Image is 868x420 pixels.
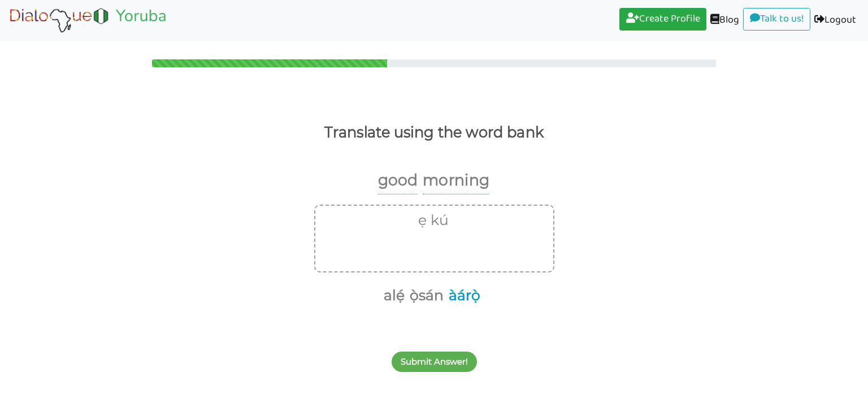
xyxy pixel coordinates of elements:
a: Talk to us! [743,8,810,31]
button: àárọ̀ [445,285,480,306]
button: ọ̀sán [406,285,444,306]
button: alẹ́ [380,285,405,306]
p: morning [422,167,489,194]
button: ẹ kú [414,210,449,231]
a: Blog [706,8,743,33]
p: good [378,167,418,194]
a: Create Profile [619,8,706,31]
a: Logout [810,8,860,33]
p: Translate using the word bank [21,119,846,145]
img: Select Course Page [8,6,168,34]
button: Submit Answer! [392,352,477,372]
